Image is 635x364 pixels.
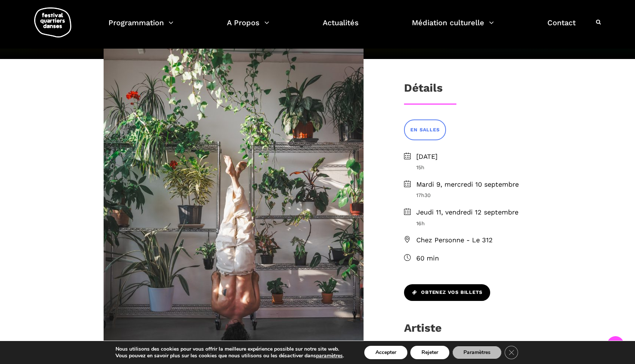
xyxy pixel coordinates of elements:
button: Rejeter [410,346,449,359]
a: EN SALLES [404,119,446,140]
span: EN SALLES [410,126,439,134]
a: Contact [547,16,576,38]
span: 15h [416,163,548,171]
p: Nous utilisons des cookies pour vous offrir la meilleure expérience possible sur notre site web. [115,346,344,352]
span: 16h [416,219,548,227]
button: Paramètres [452,346,502,359]
button: Close GDPR Cookie Banner [505,346,518,359]
p: Vous pouvez en savoir plus sur les cookies que nous utilisons ou les désactiver dans . [115,352,344,359]
span: Chez Personne - Le 312 [416,235,548,246]
span: [DATE] [416,151,548,162]
a: Obtenez vos billets [404,284,490,301]
img: logo-fqd-med [34,7,71,37]
span: Obtenez vos billets [412,289,482,296]
span: Jeudi 11, vendredi 12 septembre [416,207,548,218]
span: Mardi 9, mercredi 10 septembre [416,179,548,190]
a: Médiation culturelle [412,16,494,38]
button: Accepter [364,346,407,359]
a: A Propos [227,16,269,38]
a: Programmation [108,16,173,38]
h3: Détails [404,81,443,100]
a: Actualités [323,16,359,38]
span: 17h30 [416,191,548,199]
h3: Artiste [404,321,442,340]
button: paramètres [316,352,343,359]
span: 60 min [416,253,548,264]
